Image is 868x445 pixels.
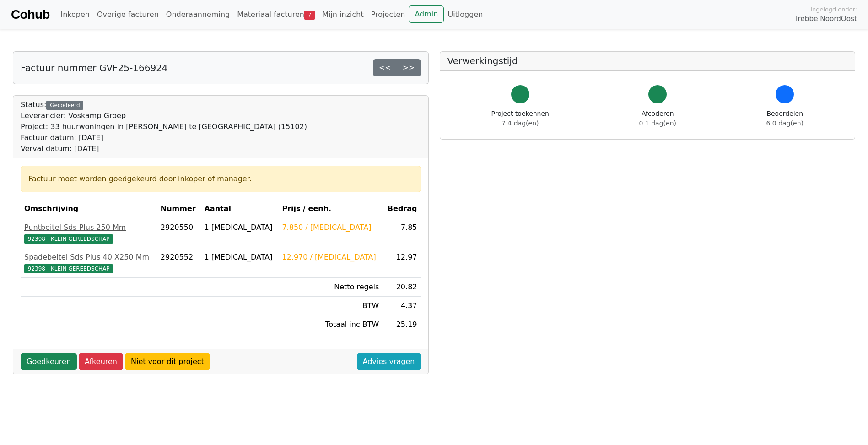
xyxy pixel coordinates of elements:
a: Niet voor dit project [125,353,210,370]
td: 2920552 [157,248,201,278]
th: Omschrijving [21,200,157,218]
div: 12.970 / [MEDICAL_DATA] [282,252,379,263]
a: Spadebeitel Sds Plus 40 X250 Mm92398 - KLEIN GEREEDSCHAP [24,252,153,274]
span: 6.0 dag(en) [766,119,803,127]
h5: Factuur nummer GVF25-166924 [21,62,168,73]
a: Projecten [367,5,409,24]
div: Leverancier: Voskamp Groep [21,110,307,121]
span: 92398 - KLEIN GEREEDSCHAP [24,264,113,273]
div: Project: 33 huurwoningen in [PERSON_NAME] te [GEOGRAPHIC_DATA] (15102) [21,121,307,132]
a: Inkopen [57,5,93,24]
h5: Verwerkingstijd [447,55,848,66]
div: Project toekennen [491,109,549,128]
div: Factuur datum: [DATE] [21,132,307,143]
th: Aantal [200,200,278,218]
a: Cohub [11,4,49,26]
div: Puntbeitel Sds Plus 250 Mm [24,222,153,233]
a: Onderaanneming [162,5,233,24]
td: 7.85 [383,218,421,248]
a: Mijn inzicht [318,5,367,24]
div: Afcoderen [639,109,676,128]
th: Bedrag [383,200,421,218]
div: Verval datum: [DATE] [21,143,307,154]
div: Gecodeerd [46,101,83,110]
a: >> [397,59,421,76]
a: Goedkeuren [21,353,77,370]
a: Admin [409,5,444,23]
span: 7 [304,11,315,20]
a: Puntbeitel Sds Plus 250 Mm92398 - KLEIN GEREEDSCHAP [24,222,153,244]
td: 4.37 [383,297,421,315]
span: 92398 - KLEIN GEREEDSCHAP [24,234,113,244]
td: 25.19 [383,315,421,334]
span: 0.1 dag(en) [639,119,676,127]
td: Netto regels [278,278,383,297]
div: Beoordelen [766,109,803,128]
th: Nummer [157,200,201,218]
td: 20.82 [383,278,421,297]
span: Trebbe NoordOost [795,14,857,24]
div: 7.850 / [MEDICAL_DATA] [282,222,379,233]
a: Materiaal facturen7 [233,5,318,24]
td: Totaal inc BTW [278,315,383,334]
td: BTW [278,297,383,315]
div: Factuur moet worden goedgekeurd door inkoper of manager. [28,174,413,185]
div: Spadebeitel Sds Plus 40 X250 Mm [24,252,153,263]
td: 2920550 [157,218,201,248]
div: 1 [MEDICAL_DATA] [204,252,275,263]
div: Status: [21,99,307,154]
span: 7.4 dag(en) [501,119,539,127]
a: Overige facturen [93,5,162,24]
div: 1 [MEDICAL_DATA] [204,222,275,233]
a: << [373,59,397,76]
a: Afkeuren [79,353,123,370]
th: Prijs / eenh. [278,200,383,218]
span: Ingelogd onder: [810,5,857,14]
a: Uitloggen [444,5,486,24]
a: Advies vragen [357,353,421,370]
td: 12.97 [383,248,421,278]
